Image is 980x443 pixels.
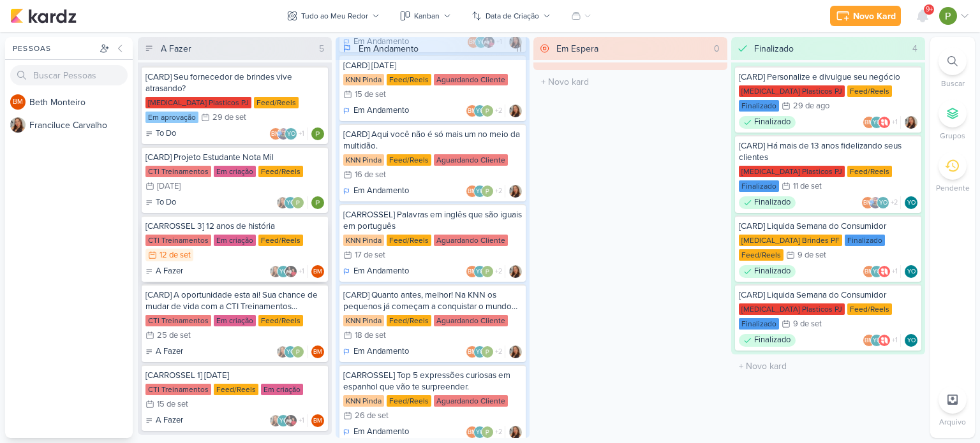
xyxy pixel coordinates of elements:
div: Responsável: Yasmin Oliveira [905,196,917,209]
div: [MEDICAL_DATA] Plasticos PJ [739,166,845,177]
div: Colaboradores: Beth Monteiro, Yasmin Oliveira, Paloma Paixão Designer, knnpinda@gmail.com, financ... [466,345,505,358]
img: Franciluce Carvalho [509,185,522,198]
p: BM [468,108,477,115]
p: Finalizado [754,116,791,129]
span: +1 [891,266,898,277]
input: Buscar Pessoas [10,65,128,85]
p: To Do [156,127,176,140]
div: A Fazer [161,42,191,55]
div: Feed/Reels [387,235,431,246]
p: BM [313,418,322,425]
img: Paloma Paixão Designer [481,265,494,278]
div: 18 de set [355,331,386,340]
div: F r a n c i l u c e C a r v a l h o [29,119,133,132]
div: Yasmin Oliveira [285,127,297,140]
p: BM [865,120,873,126]
div: Feed/Reels [387,395,431,407]
p: BM [863,200,872,207]
div: Yasmin Oliveira [277,414,290,427]
div: Yasmin Oliveira [473,426,486,439]
div: Em Andamento [343,105,409,117]
img: Paloma Paixão Designer [481,426,494,439]
p: YO [476,430,484,436]
img: Franciluce Carvalho [509,426,522,439]
img: Guilherme Savio [277,127,290,140]
div: Finalizado [739,265,796,278]
p: Finalizado [754,196,791,209]
div: KNN Pinda [343,154,384,166]
div: Colaboradores: Beth Monteiro, Yasmin Oliveira, Paloma Paixão Designer, knnpinda@gmail.com, financ... [466,426,505,439]
div: Yasmin Oliveira [905,265,917,278]
img: Franciluce Carvalho [269,414,282,427]
div: Beth Monteiro [466,185,479,198]
p: Pendente [936,182,970,194]
span: 9+ [926,4,933,15]
span: +1 [297,266,304,277]
div: Beth Monteiro [311,414,324,427]
div: Responsável: Paloma Paixão Designer [311,196,324,209]
span: +2 [494,186,502,196]
input: + Novo kard [536,73,725,91]
img: Paloma Paixão Designer [481,105,494,117]
span: +1 [891,117,898,127]
p: BM [271,131,280,138]
p: YO [476,189,484,195]
img: Paloma Paixão Designer [481,345,494,358]
div: [CARD] Há mais de 13 anos fidelizando seus clientes [739,140,917,163]
div: 9 de set [798,251,826,259]
div: CTI Treinamentos [145,315,211,326]
div: CTI Treinamentos [145,235,211,246]
div: [CARD] Liquida Semana do Consumidor [739,289,917,301]
div: [MEDICAL_DATA] Plasticos PJ [145,97,251,108]
div: Em criação [261,384,303,395]
div: Colaboradores: Beth Monteiro, Guilherme Savio, Yasmin Oliveira, Allegra Plásticos e Brindes Perso... [861,196,901,209]
div: 15 de set [355,91,386,99]
div: Feed/Reels [387,315,431,326]
div: Responsável: Beth Monteiro [311,265,324,278]
div: 26 de set [355,412,389,420]
div: [CARD] Seu fornecedor de brindes vive atrasando? [145,71,324,94]
div: Finalizado [739,180,779,192]
p: BM [468,189,477,195]
div: KNN Pinda [343,395,384,407]
img: Paloma Paixão Designer [311,127,324,140]
div: Yasmin Oliveira [473,265,486,278]
div: Finalizado [739,318,779,330]
div: [CARROSSEL 3] 12 anos de história [145,221,324,232]
div: Yasmin Oliveira [870,265,883,278]
p: Em Andamento [353,185,409,198]
p: YO [873,269,881,275]
div: B e t h M o n t e i r o [29,96,133,109]
img: Allegra Plásticos e Brindes Personalizados [878,265,891,278]
p: YO [873,120,881,126]
div: 4 [907,42,923,55]
div: Beth Monteiro [269,127,282,140]
div: 25 de set [157,331,191,340]
div: Responsável: Paloma Paixão Designer [311,127,324,140]
p: YO [879,200,887,207]
div: Feed/Reels [387,154,431,166]
span: +1 [891,335,898,345]
div: Colaboradores: Beth Monteiro, Yasmin Oliveira, Paloma Paixão Designer, knnpinda@gmail.com, financ... [466,185,505,198]
div: Colaboradores: Franciluce Carvalho, Yasmin Oliveira, cti direção, Paloma Paixão Designer [269,414,308,427]
p: BM [865,269,873,275]
div: KNN Pinda [343,74,384,85]
div: [MEDICAL_DATA] Plasticos PJ [739,85,845,97]
div: Yasmin Oliveira [473,345,486,358]
p: YO [279,418,288,425]
p: Em Andamento [353,426,409,439]
div: CTI Treinamentos [145,166,211,177]
img: kardz.app [10,8,77,24]
p: Grupos [940,130,965,142]
img: Franciluce Carvalho [276,196,289,209]
img: Paloma Paixão Designer [311,196,324,209]
div: Yasmin Oliveira [905,196,917,209]
div: Yasmin Oliveira [905,334,917,347]
div: [CARD] Liquida Semana do Consumidor [739,221,917,232]
p: To Do [156,196,176,209]
div: [CARD] Aqui você não é só mais um no meio da multidão. [343,129,522,152]
div: Beth Monteiro [10,94,26,110]
p: YO [476,108,484,115]
div: Feed/Reels [847,303,892,315]
div: Aguardando Cliente [434,235,508,246]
